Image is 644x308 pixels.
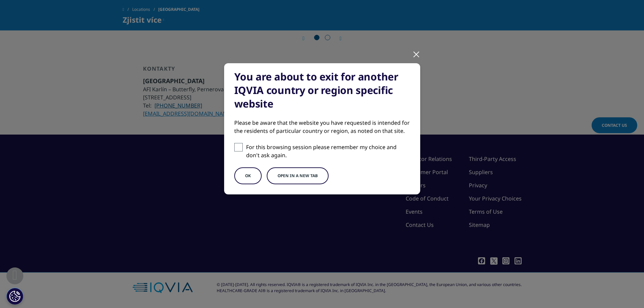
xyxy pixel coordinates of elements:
button: Open in a new tab [267,167,329,184]
div: You are about to exit for another IQVIA country or region specific website [234,70,410,111]
p: For this browsing session please remember my choice and don't ask again. [246,143,410,159]
div: Please be aware that the website you have requested is intended for the residents of particular c... [234,119,410,135]
button: Cookies Settings [6,288,23,305]
button: OK [234,167,262,184]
